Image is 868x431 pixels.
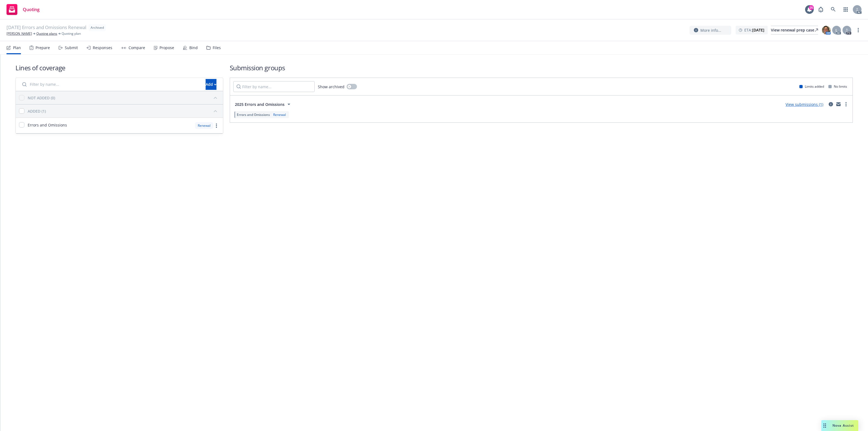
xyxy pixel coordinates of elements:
[230,63,853,72] h1: Submission groups
[318,84,344,90] span: Show archived
[822,26,831,34] img: photo
[7,31,32,36] a: [PERSON_NAME]
[843,101,849,107] a: more
[786,102,823,107] a: View submissions (1)
[835,27,838,33] span: L
[828,84,847,89] div: No limits
[700,27,721,33] span: More info...
[832,423,854,428] span: Nova Assist
[159,46,174,50] div: Propose
[93,46,112,50] div: Responses
[235,102,285,107] span: 2025 Errors and Omissions
[195,122,213,129] div: Renewal
[28,93,220,102] button: NOT ADDED (0)
[835,101,842,107] a: mail
[28,122,67,128] span: Errors and Omissions
[233,99,294,110] button: 2025 Errors and Omissions
[213,122,220,129] a: more
[23,7,40,12] span: Quoting
[13,46,21,50] div: Plan
[62,31,81,36] span: Quoting plan
[771,26,818,34] a: View renewal prep case
[809,5,814,10] div: 26
[36,31,57,36] a: Quoting plans
[206,79,216,90] button: Add
[233,81,315,92] input: Filter by name...
[15,63,223,72] h1: Lines of coverage
[28,95,55,101] div: NOT ADDED (0)
[7,24,86,31] span: [DATE] Errors and Omissions Renewal
[237,112,270,117] span: Errors and Omissions
[91,25,104,30] span: Archived
[19,79,202,90] input: Filter by name...
[828,4,839,15] a: Search
[821,420,828,431] div: Drag to move
[690,26,731,35] button: More info...
[189,46,198,50] div: Bind
[828,101,834,107] a: circleInformation
[28,107,220,115] button: ADDED (1)
[129,46,145,50] div: Compare
[4,2,42,17] a: Quoting
[840,4,851,15] a: Switch app
[65,46,78,50] div: Submit
[272,112,287,117] div: Renewal
[855,27,861,33] a: more
[28,108,46,114] div: ADDED (1)
[752,27,764,33] strong: [DATE]
[821,420,858,431] button: Nova Assist
[744,27,764,33] span: ETA :
[799,84,824,89] div: Limits added
[36,46,50,50] div: Prepare
[815,4,826,15] a: Report a Bug
[213,46,221,50] div: Files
